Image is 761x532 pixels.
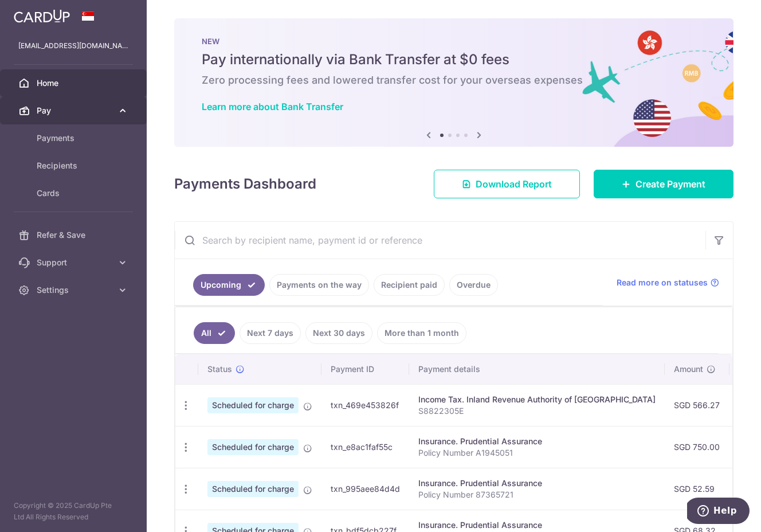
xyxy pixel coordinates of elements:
div: Insurance. Prudential Assurance [418,436,656,447]
iframe: Opens a widget where you can find more information [687,498,750,526]
span: Support [37,257,112,268]
span: Download Report [476,177,552,191]
span: Scheduled for charge [207,481,299,497]
a: Create Payment [594,170,733,198]
img: CardUp [14,9,70,23]
td: SGD 750.00 [665,426,729,468]
h5: Pay internationally via Bank Transfer at $0 fees [202,50,706,69]
span: Pay [37,105,112,116]
span: Payments [37,132,112,144]
span: Home [37,77,112,89]
span: Status [207,363,232,375]
a: All [194,322,235,344]
a: Recipient paid [374,274,445,296]
a: Next 30 days [305,322,372,344]
p: Policy Number A1945051 [418,447,656,459]
div: Income Tax. Inland Revenue Authority of [GEOGRAPHIC_DATA] [418,394,656,405]
span: Settings [37,284,112,296]
p: Policy Number 87365721 [418,489,656,500]
div: Insurance. Prudential Assurance [418,519,656,531]
span: Cards [37,187,112,199]
span: Refer & Save [37,229,112,241]
th: Payment details [409,354,665,384]
td: SGD 566.27 [665,384,729,426]
span: Recipients [37,160,112,171]
span: Scheduled for charge [207,439,299,455]
span: Create Payment [636,177,705,191]
span: Read more on statuses [617,277,708,288]
td: SGD 52.59 [665,468,729,510]
a: Overdue [449,274,498,296]
span: Scheduled for charge [207,397,299,413]
a: Read more on statuses [617,277,719,288]
a: Payments on the way [269,274,369,296]
input: Search by recipient name, payment id or reference [175,222,705,259]
td: txn_995aee84d4d [321,468,409,510]
h4: Payments Dashboard [174,174,316,194]
a: Download Report [434,170,580,198]
img: Bank transfer banner [174,18,733,147]
p: S8822305E [418,405,656,417]
div: Insurance. Prudential Assurance [418,478,656,489]
a: Learn more about Bank Transfer [202,101,343,112]
h6: Zero processing fees and lowered transfer cost for your overseas expenses [202,73,706,87]
a: More than 1 month [377,322,466,344]
td: txn_469e453826f [321,384,409,426]
th: Payment ID [321,354,409,384]
a: Next 7 days [240,322,301,344]
td: txn_e8ac1faf55c [321,426,409,468]
a: Upcoming [193,274,265,296]
p: NEW [202,37,706,46]
p: [EMAIL_ADDRESS][DOMAIN_NAME] [18,40,128,52]
span: Amount [674,363,703,375]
